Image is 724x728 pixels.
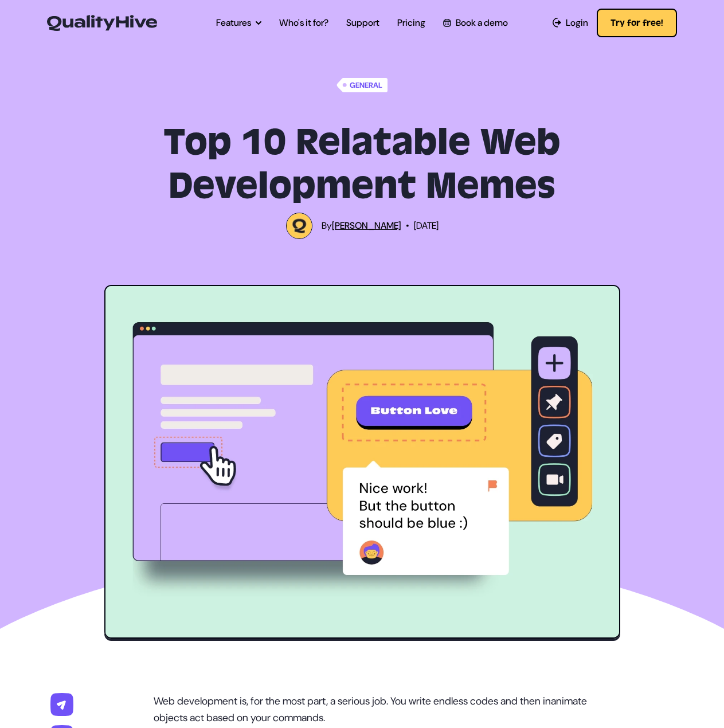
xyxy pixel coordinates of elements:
button: Try for free! [597,9,677,37]
span: General [347,78,388,92]
a: Features [216,16,261,30]
img: Website feedback tool free trial [105,286,619,637]
a: [PERSON_NAME] [332,220,401,232]
h1: Top 10 Relatable Web Development Memes [96,121,628,208]
a: Pricing [397,16,425,30]
img: Book a QualityHive Demo [443,19,451,26]
p: Web development is, for the most part, a serious job. You write endless codes and then inanimate ... [154,693,594,727]
a: General [336,78,387,92]
span: By [322,219,401,233]
span: • [406,219,409,233]
span: Login [566,16,588,30]
a: Login [553,16,589,30]
img: QualityHive - Bug Tracking Tool [47,15,157,31]
a: Support [346,16,379,30]
a: Who's it for? [279,16,328,30]
a: Book a demo [443,16,507,30]
img: QualityHive Logo [286,213,312,239]
span: [DATE] [414,219,439,233]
